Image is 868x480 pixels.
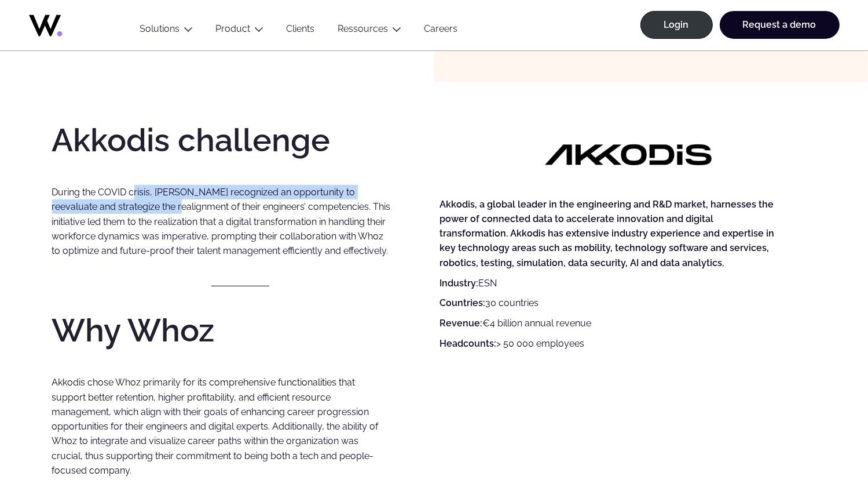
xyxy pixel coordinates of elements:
[792,403,852,464] iframe: Chatbot
[129,23,204,39] button: Solutions
[440,276,779,290] p: ESN
[440,296,779,310] p: 30 countries
[440,336,779,351] p: > 50 000 employees
[52,375,391,478] p: Akkodis chose Whoz primarily for its comprehensive functionalities that support better retention,...
[338,23,389,34] a: Ressources
[440,199,775,268] strong: Akkodis, a global leader in the engineering and R&D market, harnesses the power of connected data...
[52,314,428,346] h2: Why Whoz
[216,23,251,34] a: Product
[52,185,391,258] p: During the COVID crisis, [PERSON_NAME] recognized an opportunity to reevaluate and strategize the...
[413,23,470,39] a: Careers
[440,297,486,308] strong: Countries:
[440,316,779,330] p: €4 billion annual revenue
[327,23,413,39] button: Ressources
[52,124,428,156] h2: Akkodis challenge
[720,11,840,39] a: Request a demo
[440,338,497,349] strong: Headcounts:
[204,23,275,39] button: Product
[440,318,483,329] strong: Revenue:
[640,11,713,39] a: Login
[275,23,327,39] a: Clients
[440,278,479,289] strong: Industry:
